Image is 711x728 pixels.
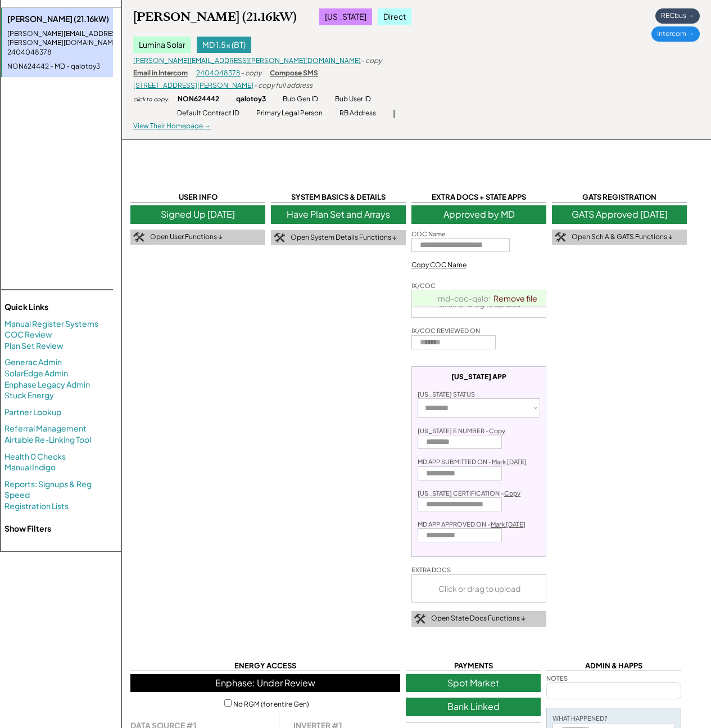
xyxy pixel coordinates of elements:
[418,520,526,528] div: MD APP APPROVED ON -
[451,372,506,381] div: [US_STATE] APP
[271,192,406,203] div: SYSTEM BASICS & DETAILS
[291,233,397,242] div: Open System Details Functions ↓
[274,233,285,243] img: tool-icon.png
[196,69,241,77] a: 2404048378
[4,523,51,533] strong: Show Filters
[4,479,102,501] a: Reports: Signups & Reg Speed
[393,108,395,119] div: |
[491,520,526,528] u: Mark [DATE]
[4,434,91,446] a: Airtable Re-Linking Tool
[178,95,219,104] div: NON624442
[4,407,61,418] a: Partner Lookup
[4,340,64,352] a: Plan Set Review
[418,457,527,466] div: MD APP SUBMITTED ON -
[130,660,400,671] div: ENERGY ACCESS
[4,451,66,462] a: Health 0 Checks
[4,318,98,330] a: Manual Register Systems
[177,109,239,118] div: Default Contract ID
[4,390,54,401] a: Stuck Energy
[431,614,526,623] div: Open State Docs Functions ↓
[270,69,318,78] div: Compose SMS
[4,357,62,368] a: Generac Admin
[130,192,265,203] div: USER INFO
[241,69,261,78] div: - copy
[438,293,522,303] a: md-coc-qalotoy3.pdf
[256,109,323,118] div: Primary Legal Person
[4,302,117,313] div: Quick Links
[133,37,191,53] div: Lumina Solar
[411,281,436,290] div: IX/COC
[4,501,69,512] a: Registration Lists
[319,8,372,25] div: [US_STATE]
[236,95,266,104] div: qalotoy3
[133,95,169,103] div: click to copy:
[490,290,541,306] a: Remove file
[651,26,700,42] div: Intercom →
[411,565,451,574] div: EXTRA DOCS
[504,489,520,497] u: Copy
[414,614,425,624] img: tool-icon.png
[339,109,376,118] div: RB Address
[552,192,687,203] div: GATS REGISTRATION
[418,489,520,497] div: [US_STATE] CERTIFICATION -
[4,329,52,340] a: COC Review
[7,14,145,25] div: [PERSON_NAME] (21.16kW)
[133,9,297,25] div: [PERSON_NAME] (21.16kW)
[133,81,253,89] a: [STREET_ADDRESS][PERSON_NAME]
[130,205,265,223] div: Signed Up [DATE]
[133,56,361,65] a: [PERSON_NAME][EMAIL_ADDRESS][PERSON_NAME][DOMAIN_NAME]
[378,8,411,25] div: Direct
[4,462,56,473] a: Manual Indigo
[150,232,223,242] div: Open User Functions ↓
[7,62,145,71] div: NON624442 - MD - qalotoy3
[411,326,480,335] div: IX/COC REVIEWED ON
[552,205,687,223] div: GATS Approved [DATE]
[489,427,505,434] u: Copy
[4,379,90,390] a: Enphase Legacy Admin
[418,390,475,398] div: [US_STATE] STATUS
[418,426,505,435] div: [US_STATE] E NUMBER -
[133,232,144,242] img: tool-icon.png
[492,458,527,465] u: Mark [DATE]
[197,37,251,53] div: MD 1.5x (BT)
[133,69,188,78] div: Email in Intercom
[7,29,145,57] div: [PERSON_NAME][EMAIL_ADDRESS][PERSON_NAME][DOMAIN_NAME] - 2404048378
[283,95,318,104] div: Bub Gen ID
[406,674,541,692] div: Spot Market
[361,56,382,66] div: - copy
[553,714,608,722] div: WHAT HAPPENED?
[412,575,547,602] div: Click or drag to upload
[406,698,541,716] div: Bank Linked
[411,260,467,270] div: Copy COC Name
[546,674,568,682] div: NOTES
[4,423,87,434] a: Referral Management
[133,122,211,131] div: View Their Homepage →
[130,674,400,692] div: Enphase: Under Review
[411,205,546,223] div: Approved by MD
[253,81,313,91] div: - copy full address
[411,230,446,238] div: COC Name
[546,660,681,671] div: ADMIN & HAPPS
[572,232,673,242] div: Open Sch A & GATS Functions ↓
[555,232,566,242] img: tool-icon.png
[335,95,371,104] div: Bub User ID
[233,700,309,708] label: No RGM (for entire Gen)
[411,192,546,203] div: EXTRA DOCS + STATE APPS
[406,660,541,671] div: PAYMENTS
[655,8,700,24] div: RECbus →
[4,368,68,379] a: SolarEdge Admin
[271,205,406,223] div: Have Plan Set and Arrays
